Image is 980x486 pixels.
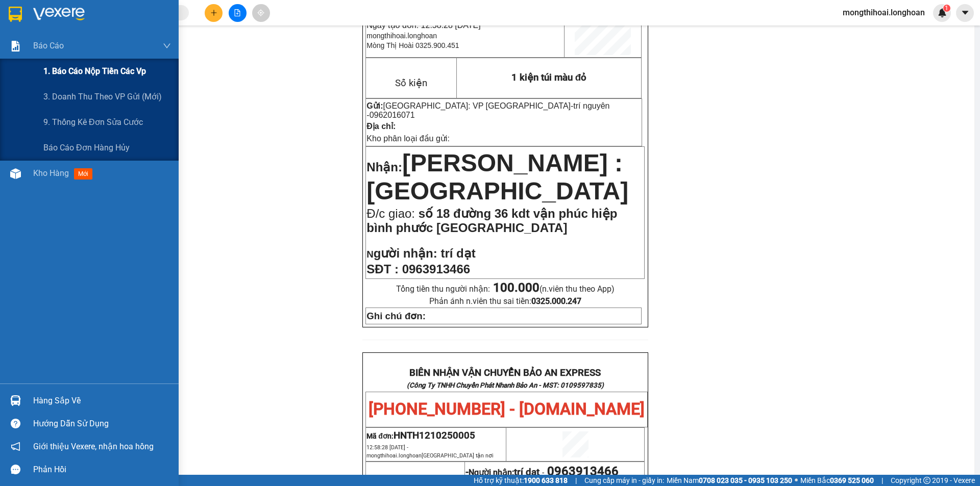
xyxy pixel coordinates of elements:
[956,4,974,22] button: caret-down
[366,311,426,321] strong: Ghi chú đơn:
[366,249,437,260] strong: N
[547,464,619,478] span: 0963913466
[407,381,604,389] strong: (Công Ty TNHH Chuyển Phát Nhanh Bảo An - MST: 0109597835)
[9,7,22,22] img: logo-vxr
[366,262,399,276] strong: SĐT :
[74,168,92,180] span: mới
[366,101,609,119] span: trí nguyên -
[394,430,475,441] span: HNTH1210250005
[366,160,402,174] span: Nhận:
[575,475,577,486] span: |
[667,475,792,486] span: Miền Nam
[369,399,645,419] span: [PHONE_NUMBER] - [DOMAIN_NAME]
[33,168,69,178] span: Kho hàng
[366,101,609,119] span: -
[10,168,21,179] img: warehouse-icon
[493,284,615,294] span: (n.viên thu theo App)
[800,475,874,486] span: Miền Bắc
[19,41,171,58] strong: (Công Ty TNHH Chuyển Phát Nhanh Bảo An - MST: 0109597835)
[229,4,247,22] button: file-add
[366,101,383,110] strong: Gửi:
[943,5,950,12] sup: 1
[938,8,947,17] img: icon-new-feature
[374,246,437,260] span: gười nhận:
[465,467,540,478] strong: -
[33,462,171,477] div: Phản hồi
[163,42,171,50] span: down
[210,9,217,16] span: plus
[43,65,146,78] span: 1. Báo cáo nộp tiền các vp
[10,41,21,52] img: solution-icon
[961,8,970,17] span: caret-down
[383,101,571,110] span: [GEOGRAPHIC_DATA]: VP [GEOGRAPHIC_DATA]
[21,15,169,38] strong: BIÊN NHẬN VẬN CHUYỂN BẢO AN EXPRESS
[440,246,475,260] span: trí dạt
[511,72,586,83] span: 1 kiện túi màu đỏ
[366,134,450,143] span: Kho phân loại đầu gửi:
[366,41,459,49] span: Mòng Thị Hoài 0325.900.451
[699,476,792,484] strong: 0708 023 035 - 0935 103 250
[396,284,615,294] span: Tổng tiền thu người nhận:
[10,395,21,406] img: warehouse-icon
[835,6,933,19] span: mongthihoai.longhoan
[43,141,130,154] span: Báo cáo đơn hàng hủy
[830,476,874,484] strong: 0369 525 060
[493,280,540,295] strong: 100.000
[366,432,475,440] span: Mã đơn:
[469,468,540,477] span: Người nhận:
[514,467,540,478] span: trí dạt
[43,116,143,129] span: 9. Thống kê đơn sửa cước
[531,296,581,306] strong: 0325.000.247
[395,78,427,89] span: Số kiện
[429,296,581,306] span: Phản ánh n.viên thu sai tiền:
[366,207,617,235] span: số 18 đường 36 kdt vận phúc hiệp bình phước [GEOGRAPHIC_DATA]
[11,442,20,451] span: notification
[366,149,628,204] span: [PERSON_NAME] : [GEOGRAPHIC_DATA]
[366,452,494,459] span: mongthihoai.longhoan
[33,416,171,431] div: Hướng dẫn sử dụng
[205,4,223,22] button: plus
[945,5,948,12] span: 1
[795,478,798,482] span: ⚪️
[257,9,264,16] span: aim
[409,367,601,378] strong: BIÊN NHẬN VẬN CHUYỂN BẢO AN EXPRESS
[422,452,494,459] span: [GEOGRAPHIC_DATA] tận nơi
[11,465,20,474] span: message
[366,122,396,131] strong: Địa chỉ:
[33,39,64,52] span: Báo cáo
[402,262,470,276] span: 0963913466
[524,476,568,484] strong: 1900 633 818
[366,32,437,40] span: mongthihoai.longhoan
[252,4,270,22] button: aim
[370,111,415,119] span: 0962016071
[33,393,171,408] div: Hàng sắp về
[923,477,930,484] span: copyright
[366,444,494,459] span: 12:58:28 [DATE] -
[881,475,883,486] span: |
[22,61,169,99] span: [PHONE_NUMBER] - [DOMAIN_NAME]
[234,9,241,16] span: file-add
[11,419,20,428] span: question-circle
[584,475,664,486] span: Cung cấp máy in - giấy in:
[474,475,568,486] span: Hỗ trợ kỹ thuật:
[43,90,162,103] span: 3. Doanh Thu theo VP Gửi (mới)
[33,440,154,453] span: Giới thiệu Vexere, nhận hoa hồng
[366,207,418,220] span: Đ/c giao:
[540,468,547,477] span: -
